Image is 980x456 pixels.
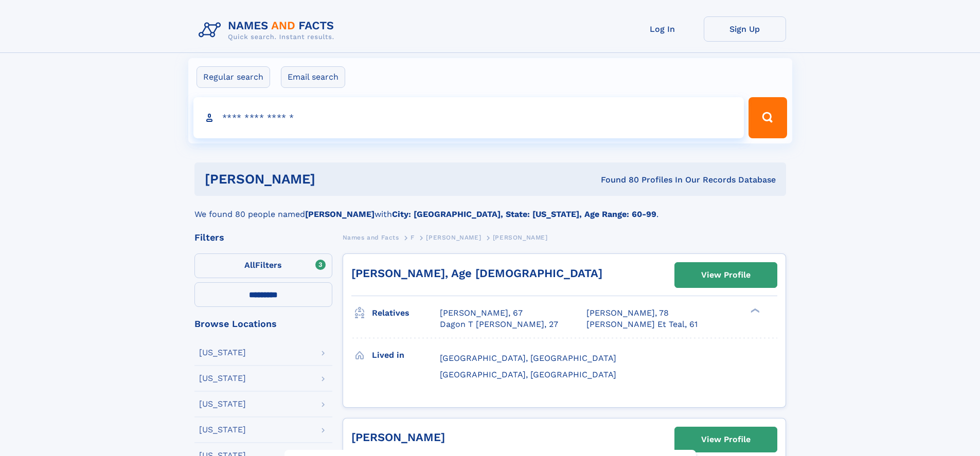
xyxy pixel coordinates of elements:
input: search input [193,97,744,138]
div: [US_STATE] [199,374,246,382]
label: Email search [281,66,345,88]
b: [PERSON_NAME] [305,209,375,219]
span: F [411,234,415,241]
a: [PERSON_NAME] [351,431,445,444]
h1: [PERSON_NAME] [205,173,458,186]
a: Dagon T [PERSON_NAME], 27 [440,319,558,330]
span: All [244,260,255,270]
a: [PERSON_NAME], 78 [586,307,669,319]
div: Found 80 Profiles In Our Records Database [458,174,776,186]
span: [PERSON_NAME] [493,234,548,241]
a: [PERSON_NAME] Et Teal, 61 [586,319,698,330]
h3: Relatives [372,304,440,322]
h3: Lived in [372,346,440,364]
button: Search Button [749,97,787,138]
a: View Profile [675,263,777,287]
span: [GEOGRAPHIC_DATA], [GEOGRAPHIC_DATA] [440,370,616,379]
div: We found 80 people named with . [194,196,786,221]
div: Browse Locations [194,319,332,329]
a: [PERSON_NAME], 67 [440,307,523,319]
b: City: [GEOGRAPHIC_DATA], State: [US_STATE], Age Range: 60-99 [392,209,656,219]
a: Names and Facts [343,231,399,244]
img: Logo Names and Facts [194,16,343,44]
div: View Profile [701,428,751,451]
a: F [411,231,415,244]
div: View Profile [701,263,751,287]
a: View Profile [675,427,777,452]
div: ❯ [748,307,760,314]
div: [US_STATE] [199,400,246,408]
div: [US_STATE] [199,426,246,434]
div: Filters [194,233,332,242]
span: [PERSON_NAME] [426,234,481,241]
label: Filters [194,253,332,278]
div: [US_STATE] [199,349,246,357]
label: Regular search [197,66,270,88]
span: [GEOGRAPHIC_DATA], [GEOGRAPHIC_DATA] [440,353,616,363]
a: Log In [621,16,704,42]
a: [PERSON_NAME], Age [DEMOGRAPHIC_DATA] [351,267,602,280]
a: Sign Up [704,16,786,42]
a: [PERSON_NAME] [426,231,481,244]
